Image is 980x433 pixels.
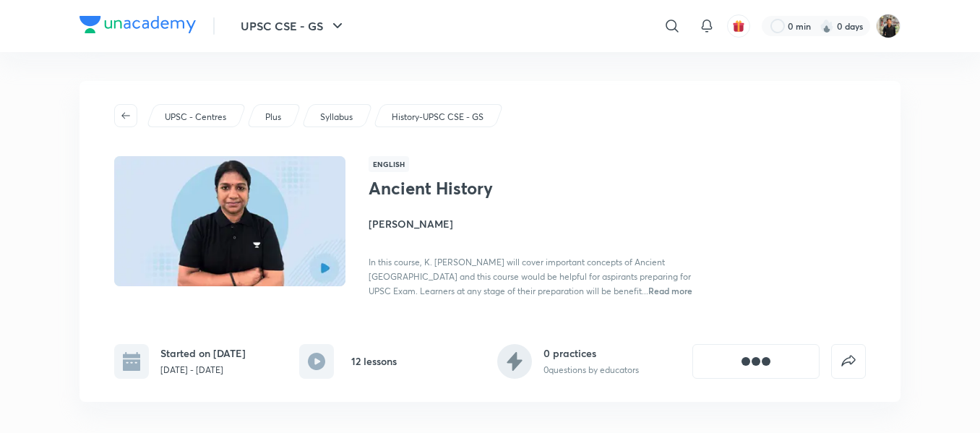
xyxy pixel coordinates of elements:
[351,353,397,369] h6: 12 lessons
[232,12,355,40] button: UPSC CSE - GS
[160,346,246,361] h6: Started on [DATE]
[543,364,639,377] p: 0 questions by educators
[831,344,866,379] button: false
[318,111,356,124] a: Syllabus
[79,16,196,33] img: Company Logo
[369,216,692,231] h4: [PERSON_NAME]
[727,14,750,38] button: avatar
[160,364,246,377] p: [DATE] - [DATE]
[163,111,229,124] a: UPSC - Centres
[263,111,284,124] a: Plus
[165,111,226,124] p: UPSC - Centres
[369,156,409,172] span: English
[320,111,353,124] p: Syllabus
[820,19,834,33] img: streak
[876,14,901,38] img: Yudhishthir
[543,346,639,361] h6: 0 practices
[112,155,348,288] img: Thumbnail
[369,257,691,296] span: In this course, K. [PERSON_NAME] will cover important concepts of Ancient [GEOGRAPHIC_DATA] and t...
[732,20,745,33] img: avatar
[648,285,692,296] span: Read more
[692,344,820,379] button: [object Object]
[390,111,486,124] a: History-UPSC CSE - GS
[369,178,605,199] h1: Ancient History
[392,111,483,124] p: History-UPSC CSE - GS
[265,111,281,124] p: Plus
[79,16,196,37] a: Company Logo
